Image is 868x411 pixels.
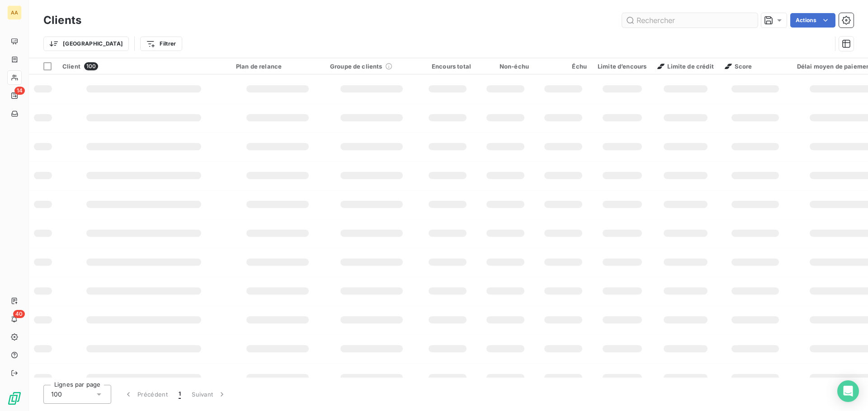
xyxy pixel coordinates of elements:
span: Client [62,63,80,70]
span: 100 [84,62,98,70]
div: Échu [540,63,587,70]
input: Rechercher [622,13,758,28]
button: Filtrer [140,37,182,51]
button: Actions [790,13,835,28]
div: Encours total [424,63,471,70]
div: Non-échu [482,63,529,70]
div: Plan de relance [236,63,319,70]
button: [GEOGRAPHIC_DATA] [43,37,129,51]
span: 100 [51,390,62,399]
div: AA [7,5,22,20]
span: 1 [179,390,181,399]
button: Suivant [186,385,232,404]
span: 40 [13,310,25,318]
span: Limite de crédit [657,63,713,70]
div: Limite d’encours [598,63,646,70]
button: 1 [173,385,186,404]
h3: Clients [43,12,81,28]
span: 14 [14,87,25,95]
span: Score [725,63,752,70]
div: Open Intercom Messenger [837,380,859,402]
img: Logo LeanPay [7,391,22,406]
button: Précédent [118,385,173,404]
span: Groupe de clients [330,63,382,70]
